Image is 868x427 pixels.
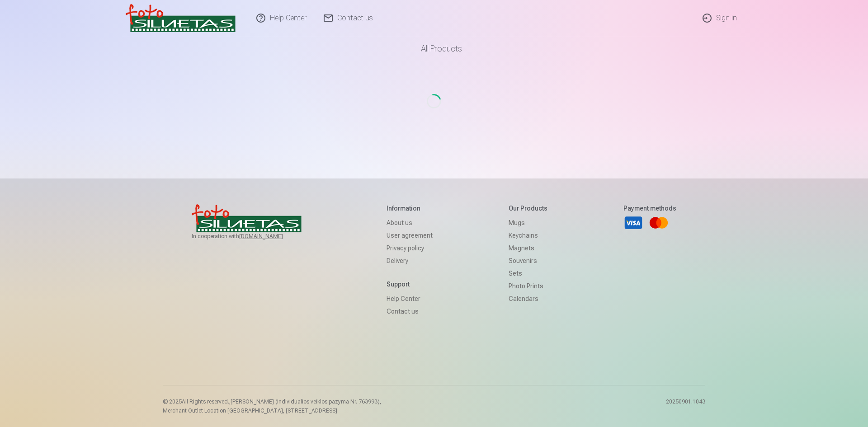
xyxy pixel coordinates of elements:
[387,305,433,318] a: Contact us
[666,398,705,414] p: 20250901.1043
[509,229,547,242] a: Keychains
[387,254,433,267] a: Delivery
[623,213,643,233] a: Visa
[509,242,547,254] a: Magnets
[231,399,381,405] span: [PERSON_NAME] (Individualios veiklos pazyma Nr. 763993),
[387,204,433,213] h5: Information
[387,229,433,242] a: User agreement
[387,216,433,229] a: About us
[649,213,669,233] a: Mastercard
[509,292,547,305] a: Calendars
[509,204,547,213] h5: Our products
[163,407,381,414] p: Merchant Outlet Location [GEOGRAPHIC_DATA], [STREET_ADDRESS]
[623,204,676,213] h5: Payment methods
[126,4,236,33] img: /v1
[509,267,547,280] a: Sets
[387,280,433,289] h5: Support
[396,36,473,61] a: All products
[163,398,381,405] p: © 2025 All Rights reserved. ,
[239,233,305,240] a: [DOMAIN_NAME]
[192,233,311,240] span: In cooperation with
[387,242,433,254] a: Privacy policy
[509,280,547,292] a: Photo prints
[387,292,433,305] a: Help Center
[509,216,547,229] a: Mugs
[509,254,547,267] a: Souvenirs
